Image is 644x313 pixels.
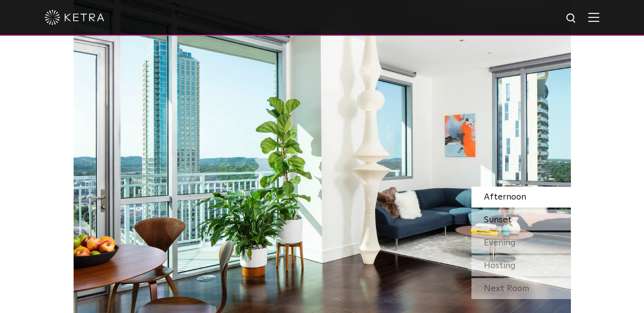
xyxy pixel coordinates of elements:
img: Hamburger%20Nav.svg [588,12,599,22]
span: Sunset [484,215,512,224]
div: Next Room [471,278,571,299]
img: search icon [565,12,578,25]
img: ketra-logo-2019-white [45,10,104,25]
span: Afternoon [484,193,526,202]
span: Evening [484,238,516,247]
span: Hosting [484,261,516,270]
